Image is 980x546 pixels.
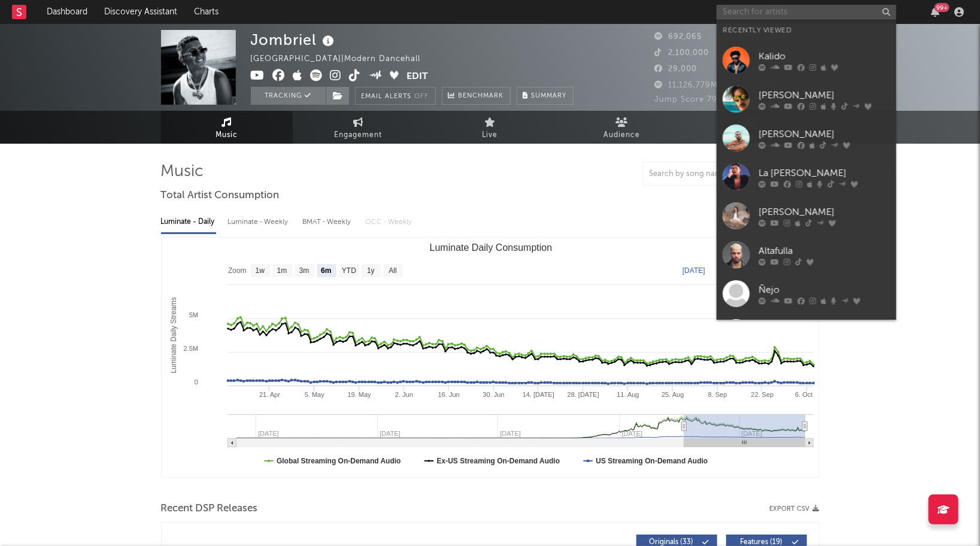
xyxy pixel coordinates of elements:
[341,267,356,275] text: YTD
[367,267,375,275] text: 1y
[277,457,401,465] text: Global Streaming On-Demand Audio
[216,128,238,142] span: Music
[189,311,198,318] text: 5M
[931,7,939,17] button: 99+
[228,212,291,232] div: Luminate - Weekly
[483,391,504,398] text: 30. Jun
[194,378,198,386] text: 0
[277,267,287,275] text: 1m
[617,391,639,398] text: 11. Aug
[255,267,265,275] text: 1w
[532,93,567,99] span: Summary
[758,166,890,180] div: La [PERSON_NAME]
[556,111,688,144] a: Audience
[717,157,896,196] a: La [PERSON_NAME]
[395,391,412,398] text: 2. Jun
[688,111,820,144] a: Playlists/Charts
[162,238,820,477] svg: Luminate Daily Consumption
[723,23,890,38] div: Recently Viewed
[758,244,890,258] div: Altafulla
[717,119,896,157] a: [PERSON_NAME]
[304,391,324,398] text: 5. May
[717,196,896,235] a: [PERSON_NAME]
[567,391,599,398] text: 28. [DATE]
[770,505,820,512] button: Export CSV
[406,69,428,84] button: Edit
[436,457,560,465] text: Ex-US Streaming On-Demand Audio
[655,81,784,89] span: 11,126,779 Monthly Listeners
[795,391,812,398] text: 6. Oct
[251,87,326,105] button: Tracking
[299,267,309,275] text: 3m
[935,3,949,12] div: 99 +
[438,391,459,398] text: 16. Jun
[603,128,640,142] span: Audience
[717,274,896,313] a: Ñejo
[717,5,896,20] input: Search for artists
[644,169,770,179] input: Search by song name or URL
[161,189,280,203] span: Total Artist Consumption
[251,30,338,50] div: Jombriel
[335,128,383,142] span: Engagement
[347,391,371,398] text: 19. May
[751,391,773,398] text: 22. Sep
[251,52,435,66] div: [GEOGRAPHIC_DATA] | Modern Dancehall
[717,235,896,274] a: Altafulla
[228,267,247,275] text: Zoom
[522,391,554,398] text: 14. [DATE]
[655,33,702,41] span: 692,065
[483,128,498,142] span: Live
[596,457,708,465] text: US Streaming On-Demand Audio
[429,242,552,253] text: Luminate Daily Consumption
[389,267,396,275] text: All
[161,111,293,144] a: Music
[717,80,896,119] a: [PERSON_NAME]
[662,391,684,398] text: 25. Aug
[415,93,429,100] em: Off
[424,111,556,144] a: Live
[293,111,424,144] a: Engagement
[758,205,890,219] div: [PERSON_NAME]
[321,267,331,275] text: 6m
[655,65,697,73] span: 29,000
[734,539,789,546] span: Features ( 19 )
[655,96,726,104] span: Jump Score: 79.6
[758,283,890,297] div: Ñejo
[161,502,258,516] span: Recent DSP Releases
[644,539,699,546] span: Originals ( 33 )
[303,212,354,232] div: BMAT - Weekly
[717,313,896,352] a: Penyair
[758,49,890,63] div: Kalido
[259,391,280,398] text: 21. Apr
[459,89,504,104] span: Benchmark
[758,88,890,102] div: [PERSON_NAME]
[161,212,216,232] div: Luminate - Daily
[183,345,198,352] text: 2.5M
[169,297,178,373] text: Luminate Daily Streams
[355,87,436,105] button: Email AlertsOff
[517,87,574,105] button: Summary
[717,41,896,80] a: Kalido
[682,266,705,275] text: [DATE]
[442,87,511,105] a: Benchmark
[655,49,709,57] span: 2,100,000
[758,127,890,141] div: [PERSON_NAME]
[708,391,727,398] text: 8. Sep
